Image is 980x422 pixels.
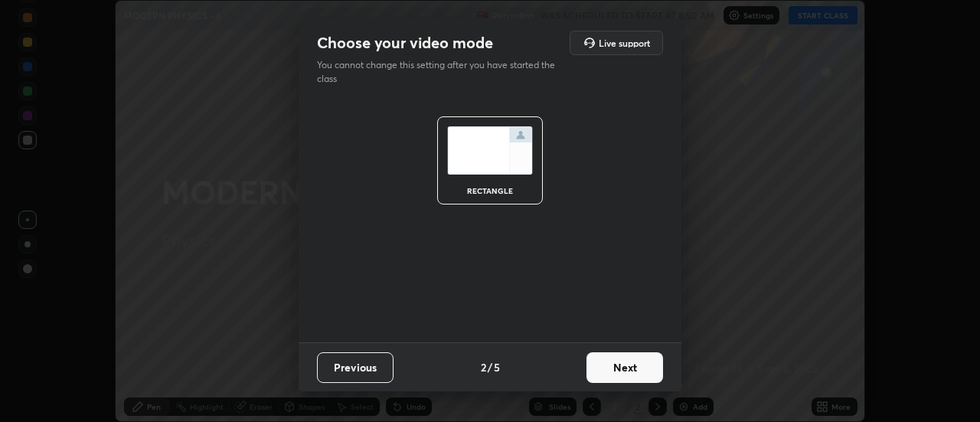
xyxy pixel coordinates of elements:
h4: 2 [481,359,486,375]
button: Next [586,352,663,383]
h5: Live support [599,38,650,47]
img: normalScreenIcon.ae25ed63.svg [447,126,533,175]
p: You cannot change this setting after you have started the class [317,58,565,86]
h4: 5 [494,359,500,375]
h2: Choose your video mode [317,33,493,53]
button: Previous [317,352,394,383]
h4: / [488,359,492,375]
div: rectangle [459,187,521,195]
